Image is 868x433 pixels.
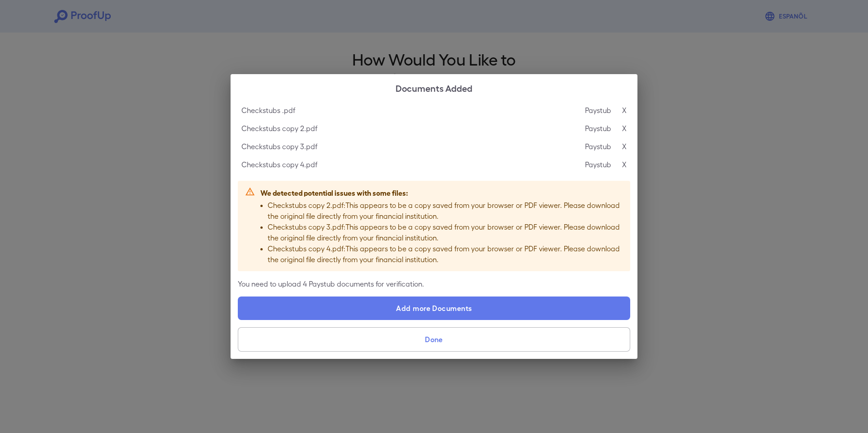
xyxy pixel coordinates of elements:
[622,105,627,116] p: X
[238,278,630,289] p: You need to upload 4 Paystub documents for verification.
[241,141,317,152] p: Checkstubs copy 3.pdf
[622,141,627,152] p: X
[241,159,317,170] p: Checkstubs copy 4.pdf
[585,159,611,170] p: Paystub
[238,327,630,352] button: Done
[231,74,637,101] h2: Documents Added
[585,141,611,152] p: Paystub
[238,297,630,320] label: Add more Documents
[268,243,623,265] p: Checkstubs copy 4.pdf : This appears to be a copy saved from your browser or PDF viewer. Please d...
[622,123,627,134] p: X
[268,200,623,221] p: Checkstubs copy 2.pdf : This appears to be a copy saved from your browser or PDF viewer. Please d...
[241,105,295,116] p: Checkstubs .pdf
[622,159,627,170] p: X
[585,105,611,116] p: Paystub
[260,187,623,198] p: We detected potential issues with some files:
[241,123,317,134] p: Checkstubs copy 2.pdf
[268,221,623,243] p: Checkstubs copy 3.pdf : This appears to be a copy saved from your browser or PDF viewer. Please d...
[585,123,611,134] p: Paystub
